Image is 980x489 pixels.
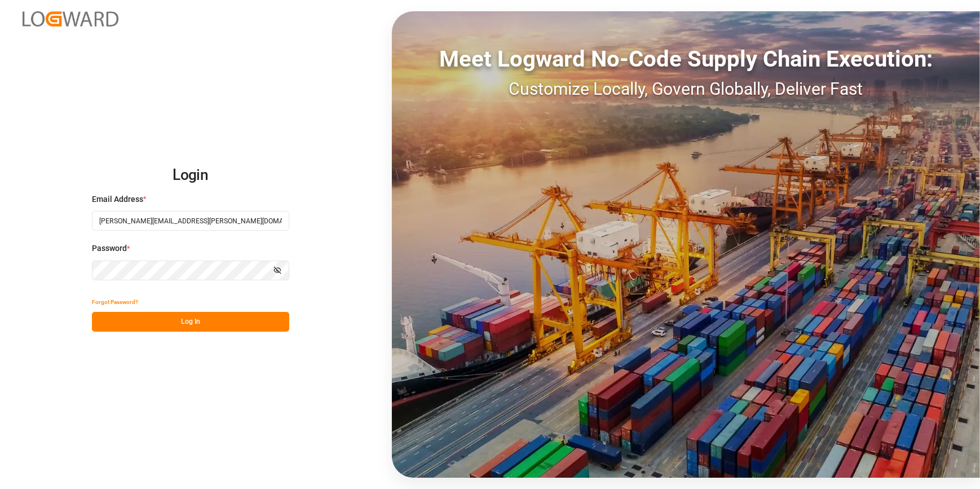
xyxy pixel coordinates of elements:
span: Email Address [92,193,143,205]
img: Logward_new_orange.png [23,11,118,27]
div: Meet Logward No-Code Supply Chain Execution: [392,42,980,76]
input: Enter your email [92,211,289,231]
h2: Login [92,157,289,193]
span: Password [92,243,127,254]
div: Customize Locally, Govern Globally, Deliver Fast [392,76,980,102]
button: Log In [92,312,289,332]
button: Forgot Password? [92,292,138,312]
